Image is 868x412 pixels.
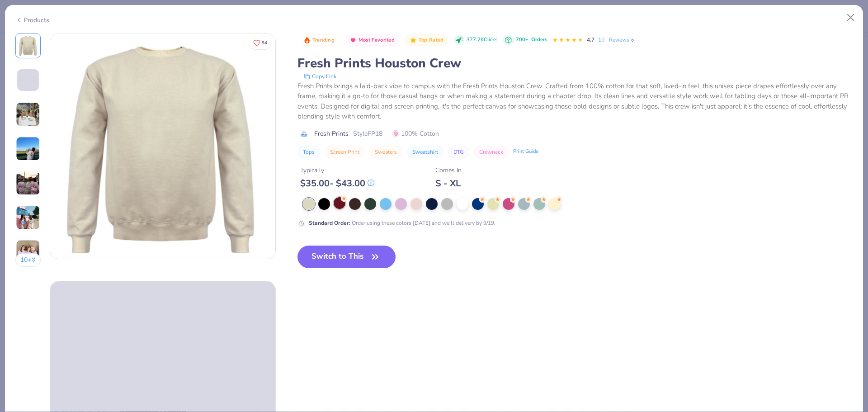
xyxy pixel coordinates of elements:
[309,219,350,227] strong: Standard Order :
[407,146,443,158] button: Sweatshirt
[309,219,495,227] div: Order using these colors [DATE] and we’ll delivery by 9/19.
[301,72,339,81] button: copy to clipboard
[297,246,396,268] button: Switch to This
[16,205,40,230] img: User generated content
[392,129,439,138] span: 100% Cotton
[297,146,320,158] button: Tops
[15,15,49,25] div: Products
[300,178,374,189] div: $ 35.00 - $ 43.00
[467,36,497,44] span: 377.2K Clicks
[312,38,335,43] span: Trending
[17,35,39,57] img: Front
[369,146,402,158] button: Sweaters
[531,36,547,43] span: Orders
[16,171,40,195] img: User generated content
[516,36,547,44] div: 700+
[344,34,399,46] button: Badge Button
[262,41,267,45] span: 94
[325,146,365,158] button: Screen Print
[303,37,311,44] img: Trending sort
[297,130,310,137] img: brand logo
[50,33,275,259] img: Front
[300,166,374,175] div: Typically
[297,55,853,72] div: Fresh Prints Houston Crew
[16,137,40,161] img: User generated content
[353,129,382,138] span: Style FP18
[298,34,339,46] button: Badge Button
[598,36,636,44] a: 10+ Reviews
[842,9,859,26] button: Close
[419,38,444,43] span: Top Rated
[552,33,583,47] div: 4.7 Stars
[587,36,594,43] span: 4.7
[474,146,509,158] button: Crewneck
[314,129,349,138] span: Fresh Prints
[410,37,417,44] img: Top Rated sort
[435,178,462,189] div: S - XL
[448,146,469,158] button: DTG
[359,38,395,43] span: Most Favorited
[405,34,448,46] button: Badge Button
[513,148,538,156] div: Print Guide
[16,102,40,127] img: User generated content
[349,37,357,44] img: Most Favorited sort
[249,36,271,49] button: Like
[435,166,462,175] div: Comes In
[16,240,40,264] img: User generated content
[15,253,41,267] button: 10+
[297,81,853,122] div: Fresh Prints brings a laid-back vibe to campus with the Fresh Prints Houston Crew. Crafted from 1...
